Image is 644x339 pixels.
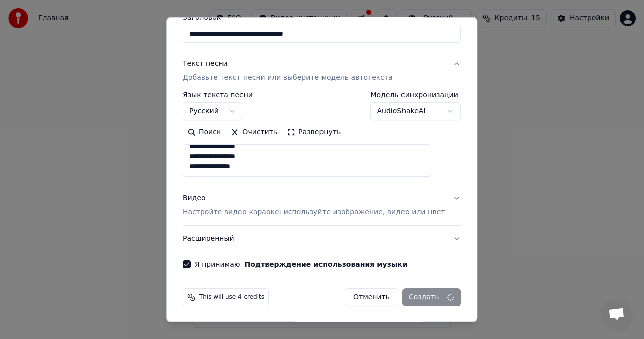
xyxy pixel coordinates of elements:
[245,261,408,268] button: Я принимаю
[183,226,461,252] button: Расширенный
[183,193,445,217] div: Видео
[183,91,461,185] div: Текст песниДобавьте текст песни или выберите модель автотекста
[183,91,253,98] label: Язык текста песни
[195,261,408,268] label: Я принимаю
[183,124,226,140] button: Поиск
[183,14,461,21] label: Заголовок
[282,124,346,140] button: Развернуть
[183,207,445,217] p: Настройте видео караоке: используйте изображение, видео или цвет
[183,73,393,83] p: Добавьте текст песни или выберите модель автотекста
[183,51,461,91] button: Текст песниДобавьте текст песни или выберите модель автотекста
[199,293,264,301] span: This will use 4 credits
[371,91,461,98] label: Модель синхронизации
[226,124,283,140] button: Очистить
[183,185,461,225] button: ВидеоНастройте видео караоке: используйте изображение, видео или цвет
[183,59,228,69] div: Текст песни
[345,288,398,306] button: Отменить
